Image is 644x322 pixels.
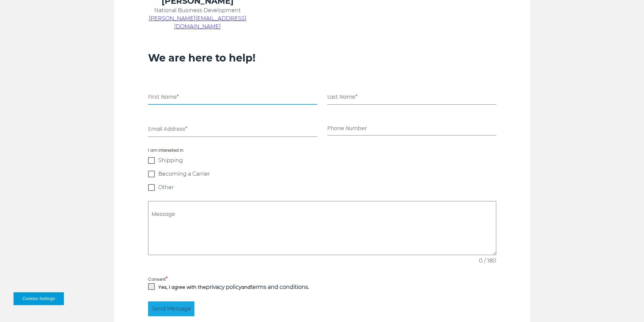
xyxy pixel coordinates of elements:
a: privacy policy [206,284,241,290]
span: Shipping [158,157,183,164]
p: Yes, I agree with the and [158,283,309,291]
span: Send Message [151,305,191,313]
label: Shipping [148,157,496,164]
span: 0 / 180 [479,257,496,265]
button: Cookies Settings [14,292,64,305]
h3: We are here to help! [148,52,496,65]
a: [PERSON_NAME][EMAIL_ADDRESS][DOMAIN_NAME] [149,15,246,30]
span: I am interested in [148,147,496,154]
label: Consent [148,275,496,283]
button: Send Message [148,301,194,316]
span: Becoming a Carrier [158,171,210,177]
span: Other [158,184,174,191]
p: National Business Development [148,6,247,15]
strong: . [251,284,309,291]
a: terms and conditions [251,284,308,290]
label: Other [148,184,496,191]
label: Becoming a Carrier [148,171,496,177]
